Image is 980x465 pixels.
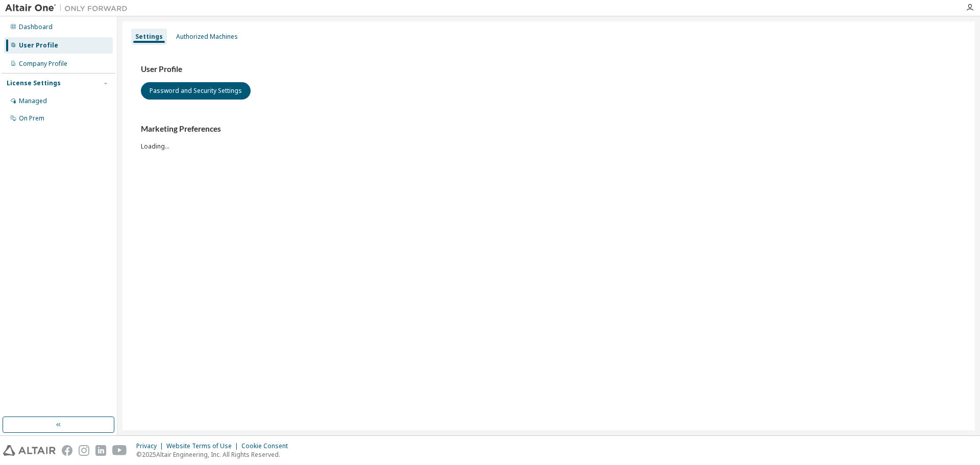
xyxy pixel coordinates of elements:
p: © 2025 Altair Engineering, Inc. All Rights Reserved. [136,450,294,459]
div: Dashboard [19,23,53,31]
div: Loading... [141,124,957,150]
div: Settings [135,33,163,41]
img: altair_logo.svg [3,445,56,456]
img: facebook.svg [62,445,72,456]
div: License Settings [7,79,61,87]
div: Privacy [136,442,166,450]
div: User Profile [19,41,58,50]
h3: Marketing Preferences [141,124,957,134]
div: Website Terms of Use [166,442,241,450]
button: Password and Security Settings [141,82,251,100]
div: Authorized Machines [176,33,238,41]
img: linkedin.svg [95,445,106,456]
h3: User Profile [141,64,957,75]
div: Managed [19,97,47,105]
img: instagram.svg [79,445,89,456]
div: Company Profile [19,60,67,68]
img: Altair One [5,3,133,13]
div: On Prem [19,114,44,123]
div: Cookie Consent [241,442,294,450]
img: youtube.svg [112,445,127,456]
